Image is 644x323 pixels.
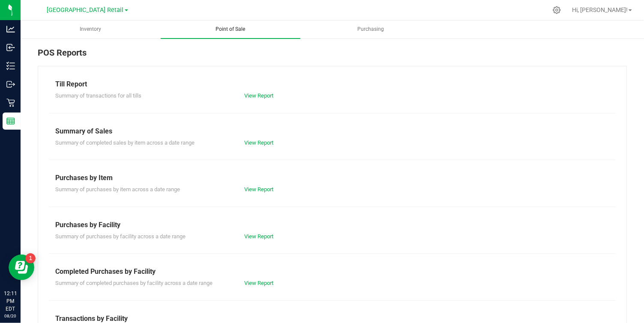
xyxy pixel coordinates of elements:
[21,21,160,39] a: Inventory
[38,46,627,66] div: POS Reports
[25,253,36,264] iframe: Resource center unread badge
[572,6,628,13] span: Hi, [PERSON_NAME]!
[9,255,34,280] iframe: Resource center
[4,313,17,319] p: 08/20
[6,25,15,33] inline-svg: Analytics
[55,267,609,277] div: Completed Purchases by Facility
[161,21,300,39] a: Point of Sale
[6,43,15,52] inline-svg: Inbound
[204,26,257,33] span: Point of Sale
[301,21,440,39] a: Purchasing
[55,233,186,240] span: Summary of purchases by facility across a date range
[55,79,609,89] div: Till Report
[55,186,180,193] span: Summary of purchases by item across a date range
[551,6,562,14] div: Manage settings
[346,26,395,33] span: Purchasing
[6,98,15,107] inline-svg: Retail
[4,290,17,313] p: 12:11 PM EDT
[244,139,273,146] a: View Report
[55,126,609,136] div: Summary of Sales
[55,220,609,230] div: Purchases by Facility
[68,26,113,33] span: Inventory
[47,6,124,14] span: [GEOGRAPHIC_DATA] Retail
[55,92,141,99] span: Summary of transactions for all tills
[244,186,273,193] a: View Report
[6,117,15,125] inline-svg: Reports
[55,139,195,146] span: Summary of completed sales by item across a date range
[244,280,273,286] a: View Report
[244,233,273,240] a: View Report
[6,62,15,70] inline-svg: Inventory
[244,92,273,99] a: View Report
[55,280,213,286] span: Summary of completed purchases by facility across a date range
[55,173,609,183] div: Purchases by Item
[6,80,15,89] inline-svg: Outbound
